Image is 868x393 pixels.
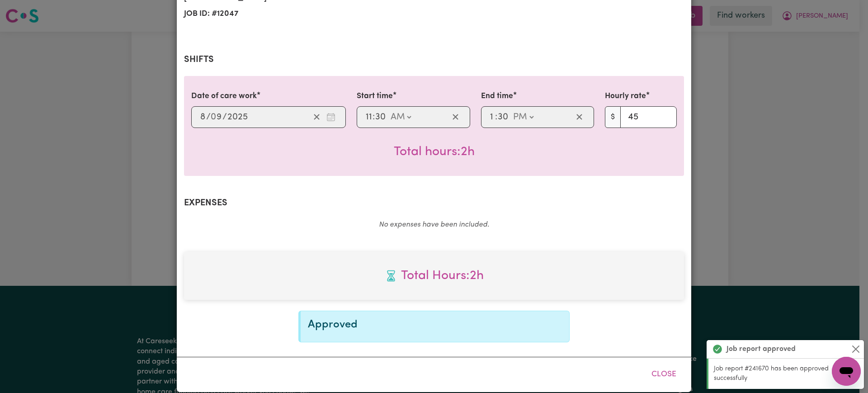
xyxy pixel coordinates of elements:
[495,112,497,122] span: :
[365,110,373,124] input: --
[211,113,216,122] span: 0
[310,110,324,124] button: Clear date
[191,266,677,285] span: Total hours worked: 2 hours
[605,106,621,128] span: $
[481,90,513,102] label: End time
[373,112,375,122] span: :
[644,365,684,384] button: Close
[200,110,206,124] input: --
[490,110,495,124] input: --
[222,112,227,122] span: /
[605,90,646,102] label: Hourly rate
[324,110,338,124] button: Enter the date of care work
[850,344,861,355] button: Close
[375,110,386,124] input: --
[308,319,358,330] span: Approved
[394,146,475,158] span: Total hours worked: 2 hours
[497,110,509,124] input: --
[191,90,257,102] label: Date of care work
[726,344,796,355] strong: Job report approved
[184,6,429,22] span: Job ID: # 12047
[357,90,393,102] label: Start time
[211,110,222,124] input: --
[206,112,211,122] span: /
[184,54,684,65] h2: Shifts
[714,364,859,384] p: Job report #241670 has been approved successfully
[227,110,248,124] input: ----
[184,198,684,208] h2: Expenses
[379,221,489,228] em: No expenses have been included.
[832,357,861,386] iframe: Button to launch messaging window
